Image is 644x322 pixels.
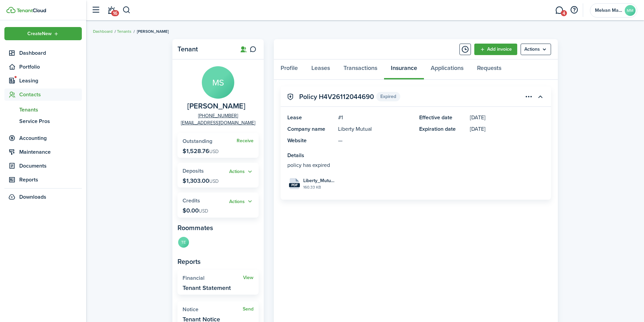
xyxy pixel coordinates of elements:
[4,174,82,186] a: Reports
[183,177,219,184] p: $1,303.00
[183,137,212,145] span: Outstanding
[122,4,131,16] button: Search
[625,5,636,16] avatar-text: MM
[338,137,412,145] panel-main-description: —
[523,91,534,102] button: Open menu
[19,117,82,125] span: Service Pros
[287,137,335,145] panel-main-title: Website
[198,112,238,119] a: [PHONE_NUMBER]
[289,183,300,187] file-extension: pdf
[6,7,16,13] img: TenantCloud
[105,2,118,19] a: Notifications
[229,168,254,176] button: Open menu
[376,92,400,101] status: Expired
[287,151,544,159] panel-main-title: Details
[93,28,113,34] a: Dashboard
[183,275,243,281] widget-stats-title: Financial
[568,4,580,16] button: Open resource center
[178,237,189,248] avatar-text: TE
[19,162,82,170] span: Documents
[281,114,551,200] panel-main-body: Toggle accordion
[209,178,219,185] span: USD
[419,125,467,133] panel-main-title: Expiration date
[111,10,119,16] span: 16
[337,59,384,80] a: Transactions
[19,148,82,156] span: Maintenance
[183,197,200,204] span: Credits
[534,91,546,102] button: Toggle accordion
[117,28,132,34] a: Tenants
[470,114,544,122] panel-main-description: [DATE]
[303,177,335,184] span: Liberty_Mutual_Renters_Forms.pdf
[19,77,82,85] span: Leasing
[187,102,245,110] span: Marissa Stevenson
[595,8,622,13] span: Melvan Management
[521,44,551,55] button: Open menu
[19,176,82,184] span: Reports
[27,31,52,36] span: Create New
[202,66,234,99] avatar-text: MS
[4,116,82,127] a: Service Pros
[209,148,219,155] span: USD
[521,44,551,55] menu-btn: Actions
[181,119,255,126] a: [EMAIL_ADDRESS][DOMAIN_NAME]
[19,49,82,57] span: Dashboard
[289,178,300,189] file-icon: File
[459,44,471,55] button: Timeline
[338,114,412,122] panel-main-description: #1
[229,168,254,176] button: Actions
[229,198,254,205] button: Actions
[303,184,335,190] file-size: 160.33 KB
[4,27,82,40] button: Open menu
[419,114,467,122] panel-main-title: Effective date
[338,125,412,133] panel-main-description: Liberty Mutual
[470,125,544,133] panel-main-description: [DATE]
[243,275,254,280] a: View
[19,134,82,142] span: Accounting
[19,63,82,71] span: Portfolio
[177,236,190,250] a: TE
[299,93,374,101] panel-main-title: Policy H4V26112044690
[470,59,508,80] a: Requests
[287,161,544,169] panel-main-description: policy has expired
[229,198,254,205] button: Open menu
[287,114,335,122] panel-main-title: Lease
[183,148,219,154] p: $1,528.76
[19,193,46,201] span: Downloads
[89,4,102,17] button: Open sidebar
[177,256,259,267] panel-main-subtitle: Reports
[17,8,46,13] img: TenantCloud
[474,44,517,55] a: Add invoice
[424,59,470,80] a: Applications
[237,138,254,144] a: Receive
[199,207,208,215] span: USD
[183,207,208,214] p: $0.00
[183,306,243,313] widget-stats-title: Notice
[137,28,169,34] span: [PERSON_NAME]
[243,306,254,312] a: Send
[183,284,231,291] widget-stats-description: Tenant Statement
[305,59,337,80] a: Leases
[183,167,204,175] span: Deposits
[553,2,566,19] a: Messaging
[177,223,259,233] panel-main-subtitle: Roommates
[4,104,82,116] a: Tenants
[19,91,82,99] span: Contacts
[177,45,232,53] panel-main-title: Tenant
[287,125,335,133] panel-main-title: Company name
[561,10,567,16] span: 4
[19,106,82,114] span: Tenants
[274,59,305,80] a: Profile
